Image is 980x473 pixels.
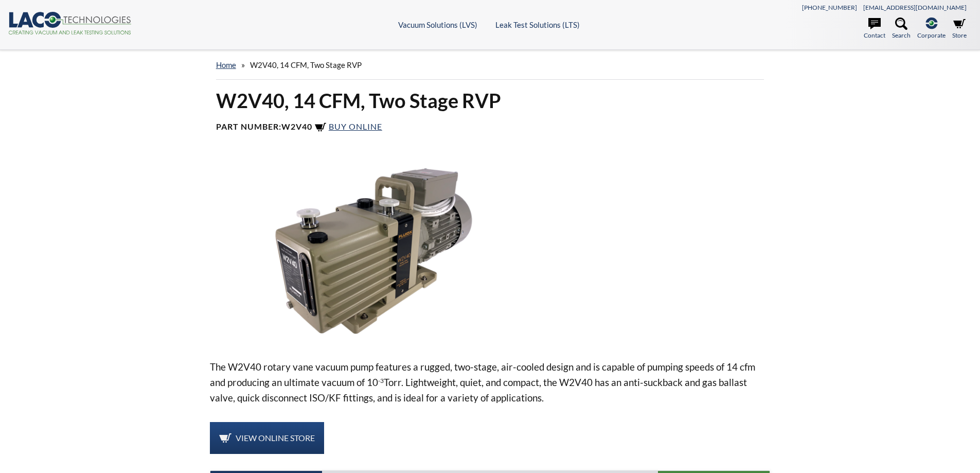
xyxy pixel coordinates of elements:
a: Search [892,17,911,40]
b: W2V40 [281,121,312,131]
div: » [216,50,764,80]
img: W2V40 Rotary Vane Pump image [210,159,538,343]
span: Buy Online [329,121,382,131]
span: W2V40, 14 CFM, Two Stage RVP [250,60,362,69]
sup: -3 [378,377,384,384]
a: home [216,60,236,69]
a: [EMAIL_ADDRESS][DOMAIN_NAME] [863,4,967,11]
p: The W2V40 rotary vane vacuum pump features a rugged, two-stage, air-cooled design and is capable ... [210,359,771,406]
a: Buy Online [314,121,382,131]
a: Vacuum Solutions (LVS) [398,20,477,29]
span: Corporate [917,30,946,40]
h4: Part Number: [216,121,764,134]
a: Store [952,17,967,40]
a: Leak Test Solutions (LTS) [495,20,580,29]
a: View Online Store [210,422,324,454]
a: [PHONE_NUMBER] [802,4,857,11]
h1: W2V40, 14 CFM, Two Stage RVP [216,88,764,113]
a: Contact [864,17,885,40]
span: View Online Store [236,433,315,443]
